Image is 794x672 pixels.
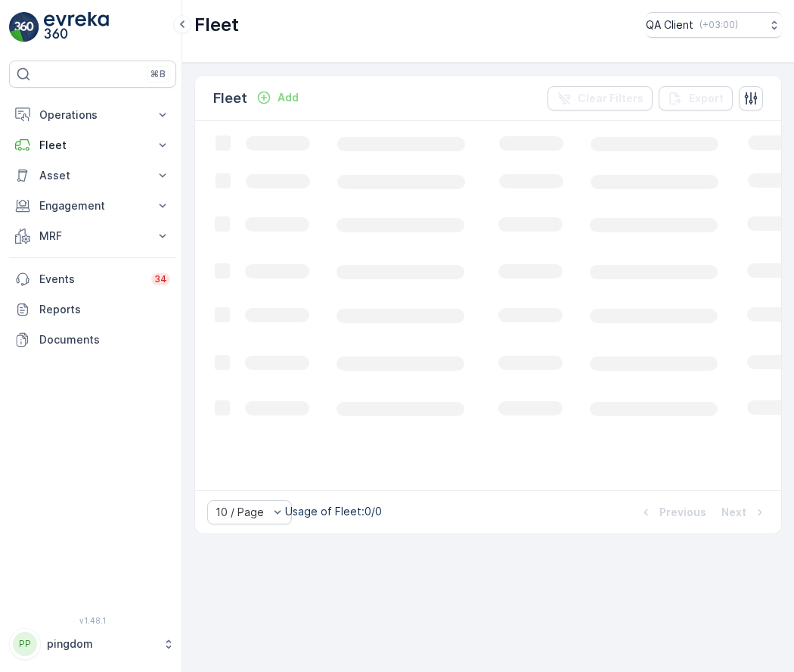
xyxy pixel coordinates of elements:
[9,160,176,191] button: Asset
[547,86,653,110] button: Clear Filters
[150,68,166,80] p: ⌘B
[699,19,738,31] p: ( +03:00 )
[44,12,109,42] img: logo_light-DOdMpM7g.png
[9,325,176,355] a: Documents
[720,503,769,521] button: Next
[250,89,305,107] button: Add
[39,107,146,123] p: Operations
[39,332,170,347] p: Documents
[194,13,239,37] p: Fleet
[39,272,142,287] p: Events
[689,91,724,106] p: Export
[9,221,176,251] button: MRF
[39,168,146,183] p: Asset
[154,273,167,285] p: 34
[9,191,176,221] button: Engagement
[659,505,706,520] p: Previous
[9,264,176,294] a: Events34
[13,632,37,656] div: PP
[278,90,299,105] p: Add
[578,91,644,106] p: Clear Filters
[9,130,176,160] button: Fleet
[39,138,146,153] p: Fleet
[47,636,155,652] p: pingdom
[659,86,733,110] button: Export
[9,12,39,42] img: logo
[646,17,693,33] p: QA Client
[285,504,382,519] p: Usage of Fleet : 0/0
[39,302,170,317] p: Reports
[9,616,176,625] span: v 1.48.1
[39,198,146,213] p: Engagement
[9,628,176,660] button: PPpingdom
[637,503,708,521] button: Previous
[646,12,782,38] button: QA Client(+03:00)
[9,294,176,325] a: Reports
[39,229,146,244] p: MRF
[9,100,176,130] button: Operations
[213,88,247,109] p: Fleet
[721,505,746,520] p: Next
